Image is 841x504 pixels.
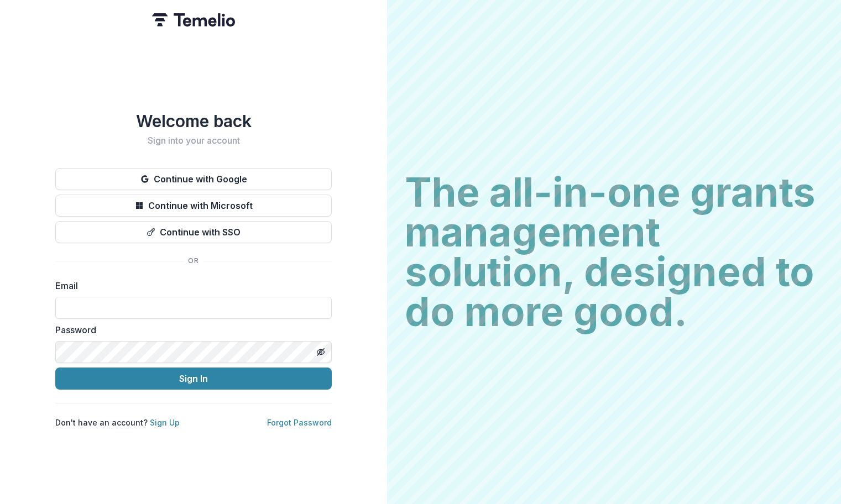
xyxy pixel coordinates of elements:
h2: Sign into your account [55,135,332,146]
img: Temelio [152,13,235,27]
a: Sign Up [150,418,180,427]
button: Continue with SSO [55,221,332,243]
button: Continue with Microsoft [55,195,332,217]
button: Sign In [55,368,332,390]
p: Don't have an account? [55,417,180,428]
button: Continue with Google [55,168,332,190]
a: Forgot Password [267,418,332,427]
label: Email [55,279,325,292]
h1: Welcome back [55,111,332,131]
label: Password [55,323,325,337]
button: Toggle password visibility [312,343,330,361]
